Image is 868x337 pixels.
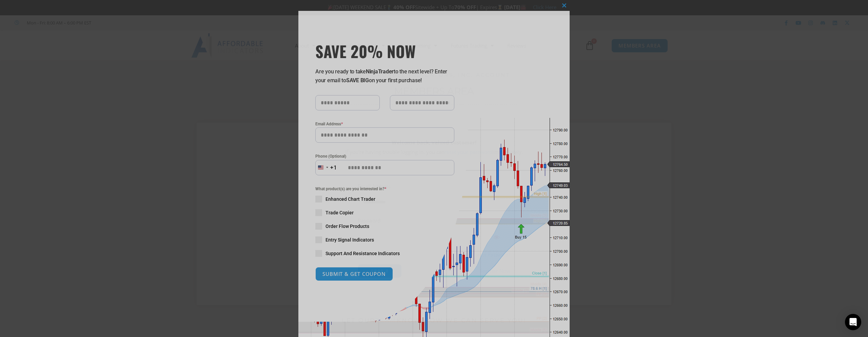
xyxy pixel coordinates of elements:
[315,185,454,192] span: What product(s) are you interested in?
[315,236,454,243] label: Entry Signal Indicators
[325,250,400,257] span: Support And Resistance Indicators
[315,250,454,257] label: Support And Resistance Indicators
[315,41,454,60] span: SAVE 20% NOW
[845,314,861,330] div: Open Intercom Messenger
[325,236,374,243] span: Entry Signal Indicators
[325,196,375,202] span: Enhanced Chart Trader
[315,153,454,160] label: Phone (Optional)
[325,209,354,216] span: Trade Copier
[325,223,369,230] span: Order Flow Products
[315,267,393,281] button: SUBMIT & GET COUPON
[315,121,454,127] label: Email Address
[315,160,337,175] button: Selected country
[330,163,337,172] div: +1
[315,223,454,230] label: Order Flow Products
[346,77,369,84] strong: SAVE BIG
[315,209,454,216] label: Trade Copier
[315,196,454,202] label: Enhanced Chart Trader
[315,67,454,85] p: Are you ready to take to the next level? Enter your email to on your first purchase!
[366,68,394,75] strong: NinjaTrader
